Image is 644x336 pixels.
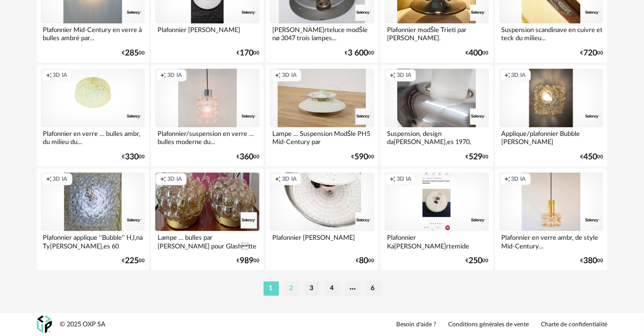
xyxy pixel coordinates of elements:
[495,65,608,166] a: Creation icon 3D IA Applique/plafonnier Bubble [PERSON_NAME] €45000
[237,50,260,57] div: € 00
[155,231,260,251] div: Lampe … bulles par [PERSON_NAME] pour Glashtte
[151,65,264,166] a: Creation icon 3D IA Plafonnier/suspension en verre … bulles moderne du... €36000
[511,176,526,183] span: 3D IA
[469,258,483,264] span: 250
[46,176,52,183] span: Creation icon
[270,23,374,44] div: [PERSON_NAME]rteluce modŠle nø 3047 trois lampes...
[155,127,260,148] div: Plafonnier/suspension en verre … bulles moderne du...
[270,127,374,148] div: Lampe … Suspension ModŠle PH5 Mid-Century par [PERSON_NAME]...
[264,282,279,296] li: 1
[37,316,52,333] img: OXP
[397,72,411,79] span: 3D IA
[270,231,374,251] div: Plafonnier [PERSON_NAME]
[53,72,68,79] span: 3D IA
[167,176,182,183] span: 3D IA
[275,176,281,183] span: Creation icon
[266,65,378,166] a: Creation icon 3D IA Lampe … Suspension ModŠle PH5 Mid-Century par [PERSON_NAME]... €59000
[499,23,604,44] div: Suspension scandinave en cuivre et teck du milieu...
[499,231,604,251] div: Plafonnier en verre ambr‚ de style Mid-Century...
[122,258,145,264] div: € 00
[380,65,493,166] a: Creation icon 3D IA Suspension, design da[PERSON_NAME]‚es 1970, designer :... €52900
[41,127,145,148] div: Plafonnier en verre … bulles ambr‚ du milieu du...
[384,231,489,251] div: Plafonnier Ka[PERSON_NAME]rtemide
[354,154,368,160] span: 590
[160,176,166,183] span: Creation icon
[384,127,489,148] div: Suspension, design da[PERSON_NAME]‚es 1970, designer :...
[160,72,166,79] span: Creation icon
[167,72,182,79] span: 3D IA
[384,23,489,44] div: Plafonnier modŠle Trieti par [PERSON_NAME].
[580,258,603,264] div: € 00
[542,321,608,329] a: Charte de confidentialité
[511,72,526,79] span: 3D IA
[359,258,368,264] span: 80
[240,50,253,57] span: 170
[41,231,145,251] div: Plafonnier applique ''Bubble'' H‚l‚na Ty[PERSON_NAME]‚es 60
[380,169,493,270] a: Creation icon 3D IA Plafonnier Ka[PERSON_NAME]rtemide €25000
[122,50,145,57] div: € 00
[351,154,374,160] div: € 00
[466,154,489,160] div: € 00
[37,169,149,270] a: Creation icon 3D IA Plafonnier applique ''Bubble'' H‚l‚na Ty[PERSON_NAME]‚es 60 €22500
[304,282,320,296] li: 3
[469,50,483,57] span: 400
[504,72,510,79] span: Creation icon
[580,154,603,160] div: € 00
[240,154,253,160] span: 360
[125,258,139,264] span: 225
[37,65,149,166] a: Creation icon 3D IA Plafonnier en verre … bulles ambr‚ du milieu du... €33000
[125,50,139,57] span: 285
[449,321,529,329] a: Conditions générales de vente
[356,258,374,264] div: € 00
[390,176,396,183] span: Creation icon
[266,169,378,270] a: Creation icon 3D IA Plafonnier [PERSON_NAME] €8000
[397,321,436,329] a: Besoin d'aide ?
[390,72,396,79] span: Creation icon
[583,154,597,160] span: 450
[41,23,145,44] div: Plafonnier Mid-Century en verre à bulles ambré par...
[53,176,68,183] span: 3D IA
[125,154,139,160] span: 330
[345,50,374,57] div: € 00
[504,176,510,183] span: Creation icon
[60,320,106,329] div: © 2025 OXP SA
[583,258,597,264] span: 380
[583,50,597,57] span: 720
[284,282,299,296] li: 2
[469,154,483,160] span: 529
[499,127,604,148] div: Applique/plafonnier Bubble [PERSON_NAME]
[466,258,489,264] div: € 00
[155,23,260,44] div: Plafonnier [PERSON_NAME]
[397,176,411,183] span: 3D IA
[240,258,253,264] span: 989
[348,50,368,57] span: 3 600
[151,169,264,270] a: Creation icon 3D IA Lampe … bulles par [PERSON_NAME] pour Glashtte €98900
[495,169,608,270] a: Creation icon 3D IA Plafonnier en verre ambr‚ de style Mid-Century... €38000
[46,72,52,79] span: Creation icon
[580,50,603,57] div: € 00
[237,154,260,160] div: € 00
[275,72,281,79] span: Creation icon
[466,50,489,57] div: € 00
[282,176,297,183] span: 3D IA
[366,282,381,296] li: 6
[122,154,145,160] div: € 00
[237,258,260,264] div: € 00
[282,72,297,79] span: 3D IA
[325,282,340,296] li: 4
